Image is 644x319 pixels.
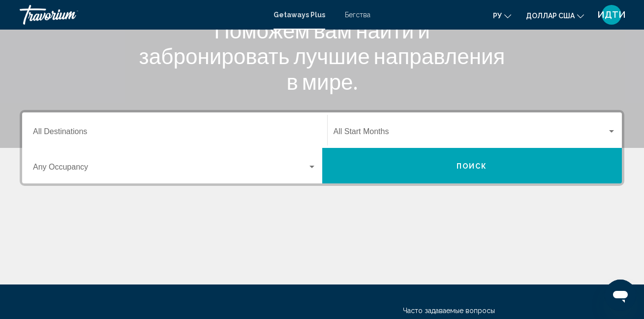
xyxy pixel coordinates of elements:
[526,8,584,23] button: Изменить валюту
[345,11,370,19] a: Бегства
[322,148,622,183] button: Поиск
[597,9,626,20] font: ИДТИ
[457,162,488,170] span: Поиск
[274,11,325,19] a: Getaways Plus
[20,5,264,25] a: Травориум
[138,17,507,94] h1: Поможем вам найти и забронировать лучшие направления в мире.
[493,8,511,23] button: Изменить язык
[403,307,495,315] a: Часто задаваемые вопросы
[599,4,624,25] button: Меню пользователя
[605,280,636,311] iframe: Кнопка запуска окна обмена сообщениями
[493,12,502,20] font: ру
[22,112,622,183] div: Виджет поиска
[526,12,575,20] font: доллар США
